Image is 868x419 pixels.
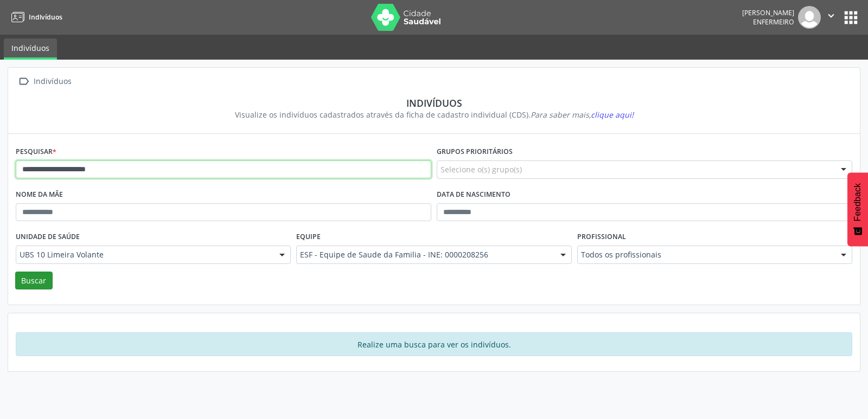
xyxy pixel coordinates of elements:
span: Todos os profissionais [581,249,830,260]
div: [PERSON_NAME] [742,8,794,17]
label: Pesquisar [16,144,56,160]
label: Nome da mãe [16,186,63,203]
a:  Indivíduos [16,74,73,89]
button: apps [841,8,860,27]
label: Unidade de saúde [16,229,80,246]
i:  [825,10,837,22]
div: Indivíduos [31,74,73,89]
span: Selecione o(s) grupo(s) [441,164,522,175]
label: Equipe [296,229,321,246]
img: img [798,6,821,29]
span: Indivíduos [29,12,62,22]
div: Visualize os indivíduos cadastrados através da ficha de cadastro individual (CDS). [23,109,845,120]
label: Grupos prioritários [437,144,513,160]
button: Feedback - Mostrar pesquisa [847,172,868,246]
a: Indivíduos [4,38,57,60]
i: Para saber mais, [531,109,634,120]
i:  [16,74,31,89]
span: Enfermeiro [753,17,794,27]
button: Buscar [15,272,53,290]
div: Indivíduos [23,97,845,109]
span: ESF - Equipe de Saude da Familia - INE: 0000208256 [300,249,549,260]
span: UBS 10 Limeira Volante [20,249,269,260]
label: Profissional [577,229,626,246]
a: Indivíduos [8,8,62,26]
span: clique aqui! [591,109,634,120]
button:  [821,6,841,29]
div: Realize uma busca para ver os indivíduos. [16,332,852,356]
span: Feedback [853,183,863,221]
label: Data de nascimento [437,186,510,203]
